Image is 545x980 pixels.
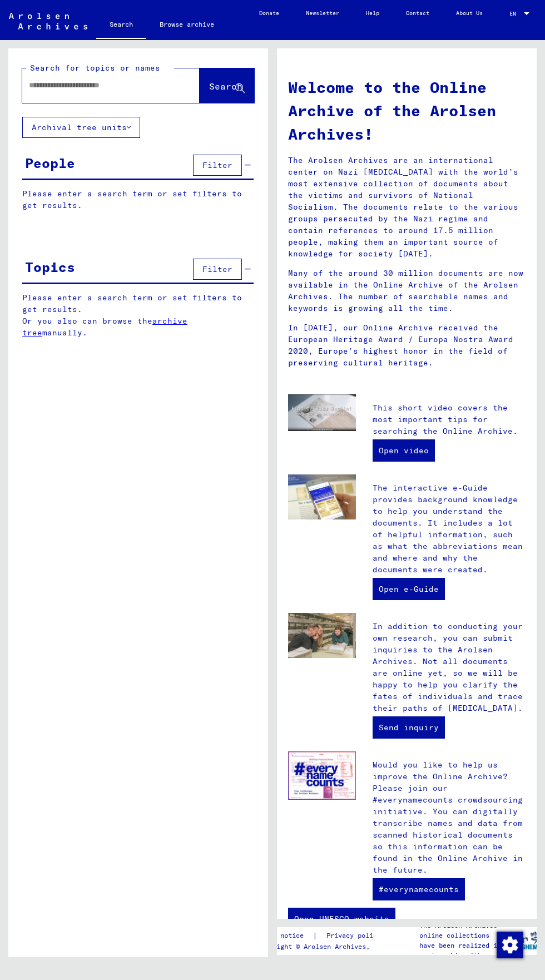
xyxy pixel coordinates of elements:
div: Topics [25,257,75,277]
div: Change consent [496,931,523,958]
button: Filter [193,259,242,280]
p: The Arolsen Archives online collections [419,920,504,941]
img: eguide.jpg [288,474,356,520]
a: archive tree [22,316,187,338]
p: Would you like to help us improve the Online Archive? Please join our #everynamecounts crowdsourc... [373,759,526,876]
img: Arolsen_neg.svg [9,13,87,29]
a: Legal notice [257,930,313,942]
span: Filter [202,264,232,274]
p: The interactive e-Guide provides background knowledge to help you understand the documents. It in... [373,482,526,576]
img: Change consent [497,932,523,958]
p: This short video covers the most important tips for searching the Online Archive. [373,402,526,437]
a: Open e-Guide [373,578,445,600]
a: Open UNESCO website [288,908,395,930]
p: Please enter a search term or set filters to get results. [22,188,254,211]
p: Copyright © Arolsen Archives, 2021 [257,942,394,952]
a: Browse archive [146,11,227,38]
button: Filter [193,155,242,176]
p: In addition to conducting your own research, you can submit inquiries to the Arolsen Archives. No... [373,621,526,714]
img: inquiries.jpg [288,613,356,659]
a: #everynamecounts [373,878,465,900]
p: Many of the around 30 million documents are now available in the Online Archive of the Arolsen Ar... [288,268,526,314]
p: The Arolsen Archives are an international center on Nazi [MEDICAL_DATA] with the world’s most ext... [288,155,526,260]
a: Privacy policy [318,930,394,942]
p: In [DATE], our Online Archive received the European Heritage Award / Europa Nostra Award 2020, Eu... [288,322,526,369]
img: enc.jpg [288,751,356,800]
span: Search [209,81,242,92]
p: Please enter a search term or set filters to get results. Or you also can browse the manually. [22,292,254,339]
a: Open video [373,439,435,462]
span: Filter [202,160,232,170]
div: People [25,153,75,173]
a: Search [96,11,146,40]
button: Search [200,68,254,103]
h1: Welcome to the Online Archive of the Arolsen Archives! [288,76,526,146]
button: Archival tree units [22,117,140,138]
span: EN [509,11,522,17]
a: Send inquiry [373,716,445,739]
mat-label: Search for topics or names [30,63,160,73]
p: have been realized in partnership with [419,941,504,961]
div: | [257,930,394,942]
img: video.jpg [288,394,356,432]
